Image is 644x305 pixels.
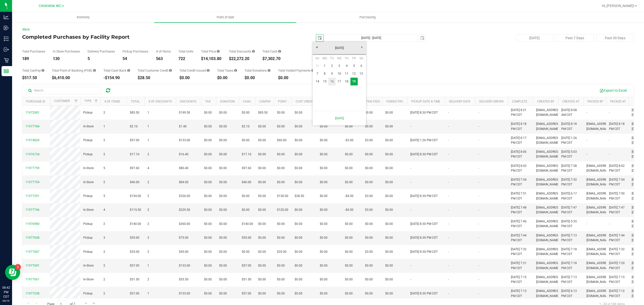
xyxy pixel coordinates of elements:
button: Export to Excel [596,86,630,95]
span: $46.00 [130,180,139,185]
span: $0.00 [219,166,227,171]
span: [DATE] 8:02 PM CDT [511,164,530,173]
a: Type [84,99,92,103]
a: Total [131,100,140,103]
span: 11974820 [25,138,39,142]
a: 7 [314,70,321,78]
span: - [609,110,610,115]
div: Total Units [178,50,193,53]
span: 2 [147,194,149,198]
div: 189 [22,57,45,61]
span: $0.00 [219,194,227,198]
span: [EMAIL_ADDRESS][DOMAIN_NAME] [586,191,611,201]
span: $0.00 [258,124,266,129]
div: 563 [156,57,171,61]
span: $0.00 [385,166,393,171]
span: - [609,152,610,157]
div: Total Point of Banking (POB) [52,69,96,72]
input: Search... [26,87,102,94]
a: Txn Fees [366,100,380,103]
span: - [448,166,449,171]
span: [EMAIL_ADDRESS][DOMAIN_NAME] [536,136,560,145]
span: [DATE] 8:18 PM CDT [511,122,530,131]
span: $0.00 [277,152,285,157]
span: 4 [147,166,149,171]
span: $46.00 [242,180,251,185]
a: 1 [321,62,328,70]
i: Sum of the total prices of all purchases in the date range. [217,50,220,53]
span: Inventory [70,15,96,20]
span: 2 [103,152,105,157]
span: $0.00 [242,194,250,198]
span: $130.00 [277,194,288,198]
span: $0.00 [365,124,373,129]
span: $0.00 [385,194,393,198]
span: [DATE] 1:26 PM CDT [410,138,438,143]
span: $3.00 [365,138,373,143]
a: 6 [358,62,365,70]
span: 2 [103,110,105,115]
i: Sum of the discount values applied to the all purchases in the date range. [252,50,255,53]
span: [DATE] 7:50 PM CDT [609,191,626,201]
span: 5 [103,166,105,171]
span: 2 [103,138,105,143]
div: Total Taxes [217,69,237,72]
a: Completed At [512,100,534,103]
span: [DATE] 7:51 PM CDT [511,191,530,201]
span: $0.00 [295,124,302,129]
span: [EMAIL_ADDRESS][DOMAIN_NAME] [536,177,560,187]
span: $0.00 [219,138,227,143]
span: - [448,152,449,157]
a: Voided Payment [386,100,411,103]
span: [DATE] 8:18 PM CDT [561,122,580,131]
span: - [478,124,479,129]
span: $0.00 [385,138,393,143]
span: 1 [147,110,149,115]
td: Current focused date is Friday, September 19, 2025 [350,78,358,85]
span: $0.00 [365,110,373,115]
th: Friday [350,55,358,62]
span: $0.00 [320,124,328,129]
span: $17.10 [130,152,139,157]
a: 15 [321,78,328,85]
span: [DATE] 7:54 PM CDT [609,177,626,187]
span: [EMAIL_ADDRESS][DOMAIN_NAME] [536,164,560,173]
div: $22,272.20 [229,57,255,61]
span: [DATE] 6:17 PM CDT [561,191,580,201]
span: - [478,138,479,143]
span: 11977746 [25,208,39,212]
a: 9 [328,70,336,78]
div: 130 [53,57,80,61]
span: 2 [103,180,105,185]
a: Filter [92,97,100,106]
span: 11977661 [25,278,39,281]
span: - [448,110,449,115]
i: Sum of all round-up-to-next-dollar total price adjustments for all purchases in the date range. [268,69,270,72]
span: 1 [103,124,105,129]
span: 11977754 [25,180,39,184]
span: [EMAIL_ADDRESS][DOMAIN_NAME] [536,191,560,201]
button: Past 30 Days [596,34,634,42]
div: Total Donations [245,69,270,72]
span: $0.00 [204,152,212,157]
a: Delivery Date [449,100,470,103]
span: [DATE] 8:02 PM CDT [609,164,626,173]
span: $0.00 [277,110,285,115]
a: Packed At [610,100,626,103]
a: 4 [343,62,350,70]
a: [DATE] [315,113,363,123]
span: $0.00 [219,180,227,185]
span: [DATE] 8:08 AM CDT [561,108,580,117]
span: Point of Sale [210,15,241,20]
span: Purchasing [353,15,382,20]
span: $17.10 [242,152,251,157]
a: Inventory [12,12,154,23]
span: $2.10 [130,124,138,129]
span: - [410,180,411,185]
a: Back [22,28,30,31]
iframe: Resource center unread badge [15,264,21,270]
i: Sum of all account credit issued for all refunds from returned purchases in the date range. [207,69,210,72]
span: $84.00 [179,180,188,185]
span: [DATE] 8:18 PM CDT [609,122,626,131]
span: - [478,110,479,115]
